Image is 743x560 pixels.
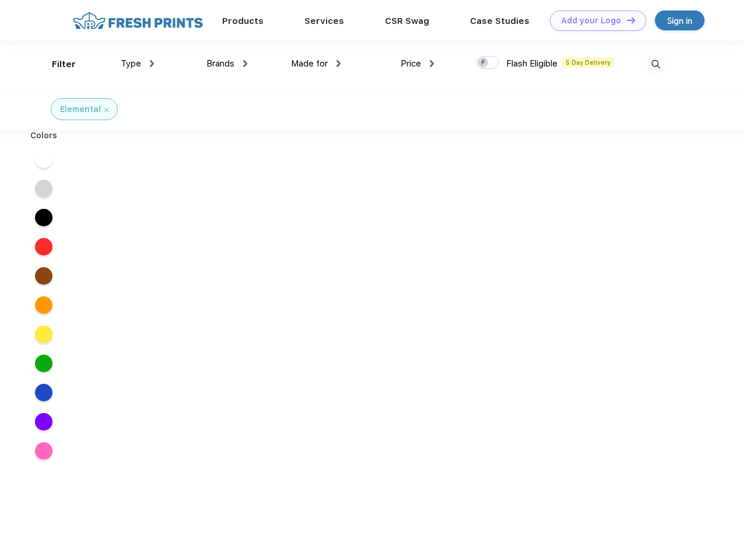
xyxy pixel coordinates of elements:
[646,55,665,74] img: desktop_search.svg
[222,16,264,26] a: Products
[60,103,101,116] div: Elemental
[655,10,705,30] a: Sign in
[52,58,76,71] div: Filter
[401,58,421,69] span: Price
[304,16,344,26] a: Services
[561,16,621,26] div: Add your Logo
[337,60,341,67] img: dropdown.png
[104,108,108,112] img: filter_cancel.svg
[69,10,206,31] img: fo%20logo%202.webp
[121,58,141,69] span: Type
[430,60,434,67] img: dropdown.png
[627,17,635,23] img: DT
[291,58,328,69] span: Made for
[243,60,247,67] img: dropdown.png
[22,129,66,142] div: Colors
[562,57,614,68] span: 5 Day Delivery
[150,60,154,67] img: dropdown.png
[667,14,692,27] div: Sign in
[506,58,558,69] span: Flash Eligible
[385,16,429,26] a: CSR Swag
[206,58,234,69] span: Brands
